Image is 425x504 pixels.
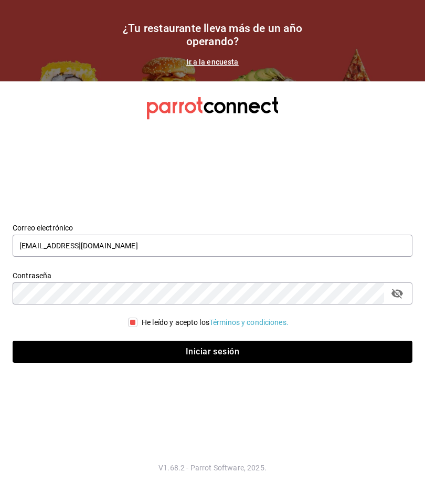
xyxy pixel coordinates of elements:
[388,285,406,302] button: passwordField
[13,235,412,257] input: Ingresa tu correo electrónico
[13,341,412,363] button: Iniciar sesión
[209,318,289,327] a: Términos y condiciones.
[13,224,412,231] label: Correo electrónico
[13,463,412,473] p: V1.68.2 - Parrot Software, 2025.
[142,317,289,328] div: He leído y acepto los
[108,22,317,48] h1: ¿Tu restaurante lleva más de un año operando?
[13,271,412,279] label: Contraseña
[186,58,238,66] a: Ir a la encuesta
